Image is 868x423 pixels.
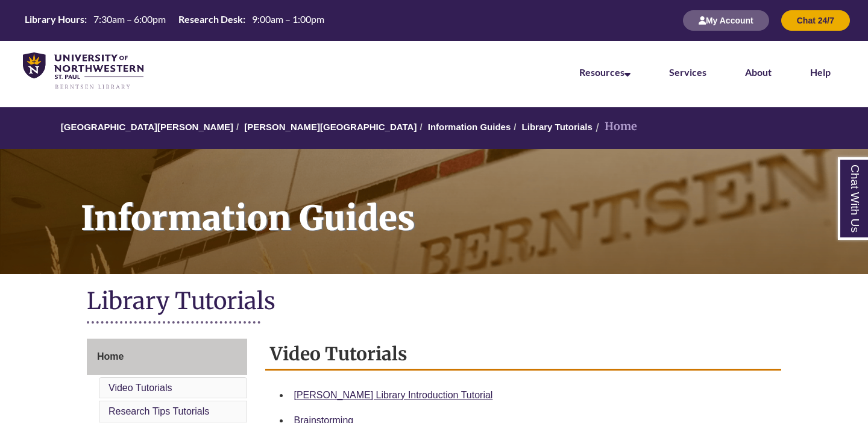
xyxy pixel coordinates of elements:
[87,286,781,318] h1: Library Tutorials
[61,122,233,132] a: [GEOGRAPHIC_DATA][PERSON_NAME]
[781,10,850,31] button: Chat 24/7
[174,13,247,26] th: Research Desk:
[244,122,417,132] a: [PERSON_NAME][GEOGRAPHIC_DATA]
[294,390,493,400] a: [PERSON_NAME] Library Introduction Tutorial
[252,13,324,25] span: 9:00am – 1:00pm
[745,66,772,78] a: About
[810,66,831,78] a: Help
[97,351,124,362] span: Home
[20,13,89,26] th: Library Hours:
[683,15,769,25] a: My Account
[68,149,868,258] h1: Information Guides
[87,339,247,375] a: Home
[522,122,593,132] a: Library Tutorials
[20,13,329,29] a: Hours Today
[20,13,329,28] table: Hours Today
[781,15,850,25] a: Chat 24/7
[23,52,143,90] img: UNWSP Library Logo
[265,339,782,371] h2: Video Tutorials
[108,383,172,393] a: Video Tutorials
[93,13,166,25] span: 7:30am – 6:00pm
[669,66,706,78] a: Services
[108,406,209,416] a: Research Tips Tutorials
[428,122,511,132] a: Information Guides
[579,66,631,78] a: Resources
[593,118,637,136] li: Home
[683,10,769,31] button: My Account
